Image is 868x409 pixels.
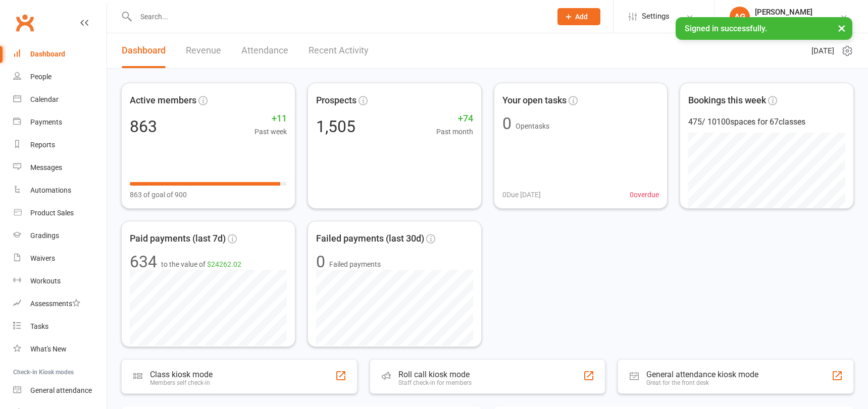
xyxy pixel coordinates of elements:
a: Revenue [186,33,221,68]
div: Roll call kiosk mode [398,370,472,379]
button: Add [557,8,600,25]
div: 475 / 10100 spaces for 67 classes [688,115,845,129]
div: Bujutsu Martial Arts Centre [755,17,840,26]
span: Add [575,13,588,21]
span: +74 [436,111,473,126]
span: Bookings this week [688,93,766,108]
div: Tasks [30,322,48,330]
span: Paid payments (last 7d) [130,231,226,246]
div: 1,505 [316,119,355,135]
input: Search... [133,10,544,24]
span: Past month [436,126,473,137]
a: Recent Activity [309,33,369,68]
a: Automations [13,179,107,202]
div: 0 [502,115,512,132]
div: Calendar [30,95,59,103]
span: [DATE] [811,45,834,57]
span: Prospects [316,93,356,108]
div: Staff check-in for members [398,379,472,386]
a: Dashboard [13,43,107,66]
span: 863 of goal of 900 [130,189,187,200]
div: AG [730,7,750,27]
span: $24262.02 [207,260,241,268]
div: Waivers [30,254,55,262]
div: General attendance [30,386,92,394]
div: Class kiosk mode [150,370,213,379]
div: Workouts [30,277,61,285]
a: Product Sales [13,202,107,224]
span: Past week [254,126,287,137]
div: Product Sales [30,209,74,217]
div: Dashboard [30,50,65,58]
div: 863 [130,119,157,135]
div: What's New [30,345,67,353]
span: 0 Due [DATE] [502,189,541,200]
div: Gradings [30,231,59,240]
a: Payments [13,111,107,134]
button: × [833,17,851,39]
span: +11 [254,111,287,126]
div: Great for the front desk [646,379,758,386]
div: People [30,73,52,81]
div: Assessments [30,300,80,308]
span: 0 overdue [630,189,659,200]
a: Assessments [13,293,107,315]
span: Open tasks [516,122,549,130]
a: Gradings [13,224,107,247]
span: Your open tasks [502,93,567,108]
span: Failed payments (last 30d) [316,231,424,246]
div: Automations [30,186,71,194]
div: 634 [130,254,157,270]
span: Failed payments [329,259,381,270]
a: Clubworx [12,10,37,35]
a: Calendar [13,88,107,111]
span: Signed in successfully. [685,24,767,33]
a: What's New [13,338,107,361]
div: Reports [30,141,55,149]
a: Reports [13,134,107,156]
div: 0 [316,254,325,270]
div: Messages [30,163,62,171]
div: Payments [30,118,62,126]
a: General attendance kiosk mode [13,379,107,402]
a: Dashboard [122,33,166,68]
a: Messages [13,156,107,179]
div: General attendance kiosk mode [646,370,758,379]
span: to the value of [161,259,241,270]
a: Attendance [241,33,288,68]
a: Workouts [13,270,107,293]
a: Waivers [13,247,107,270]
span: Settings [642,5,670,28]
div: [PERSON_NAME] [755,8,840,17]
span: Active members [130,93,196,108]
div: Members self check-in [150,379,213,386]
a: People [13,66,107,88]
a: Tasks [13,315,107,338]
